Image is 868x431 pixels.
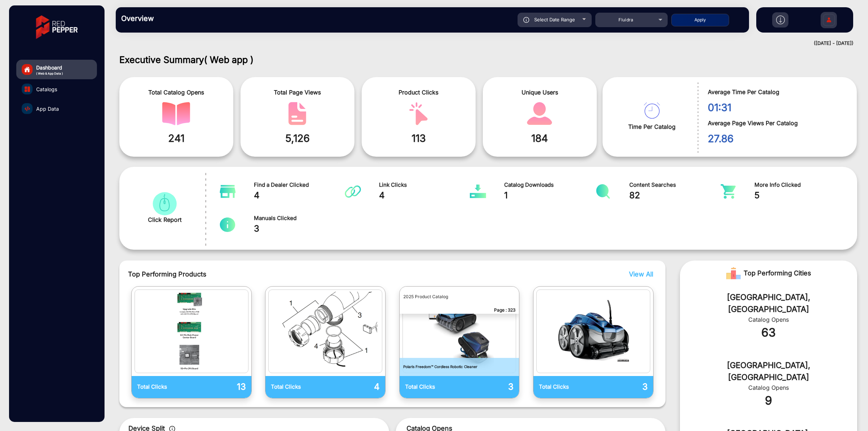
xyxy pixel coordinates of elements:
[148,215,182,224] span: Click Report
[691,324,846,341] div: 63
[691,291,846,315] div: [GEOGRAPHIC_DATA], [GEOGRAPHIC_DATA]
[488,88,591,97] span: Unique Users
[283,102,311,125] img: catalog
[379,181,470,189] span: Link Clicks
[405,383,459,391] p: Total Clicks
[220,184,236,199] img: catalog
[618,17,634,22] span: Fluidra
[379,189,470,202] span: 4
[691,392,846,409] div: 9
[121,14,222,23] h3: Overview
[24,66,30,73] img: home
[691,383,846,392] div: Catalog Opens
[220,217,236,232] img: catalog
[204,54,254,65] span: ( Web app )
[629,189,720,202] span: 82
[325,380,380,393] p: 4
[271,383,325,391] p: Total Clicks
[271,292,380,371] img: catalog
[400,358,519,376] p: Polaris Freedom™ Cordless Robotic Cleaner
[31,9,83,45] img: vmg-logo
[629,181,720,189] span: Content Searches
[125,131,228,146] span: 241
[16,60,97,79] a: Dashboard( Web & App Data )
[534,17,575,22] span: Select Date Range
[25,86,30,92] img: catalog
[523,17,529,23] img: icon
[404,102,433,125] img: catalog
[526,102,554,125] img: catalog
[137,383,191,391] p: Total Clicks
[246,131,349,146] span: 5,126
[125,88,228,97] span: Total Catalog Opens
[708,131,846,146] span: 27.86
[726,266,741,280] img: Rank image
[246,88,349,97] span: Total Page Views
[400,307,519,314] p: Page : 323
[254,181,345,189] span: Find a Dealer Clicked
[488,131,591,146] span: 184
[36,85,57,93] span: Catalogs
[691,359,846,383] div: [GEOGRAPHIC_DATA], [GEOGRAPHIC_DATA]
[644,102,660,119] img: catalog
[776,16,785,24] img: h2download.svg
[254,189,345,202] span: 4
[36,71,63,76] span: ( Web & App Data )
[16,79,97,99] a: Catalogs
[720,184,736,199] img: catalog
[254,214,345,223] span: Manuals Clicked
[708,100,846,115] span: 01:31
[539,383,593,391] p: Total Clicks
[821,8,837,34] img: Sign%20Up.svg
[595,184,611,199] img: catalog
[16,99,97,118] a: App Data
[191,380,246,393] p: 13
[459,380,514,393] p: 3
[150,192,179,215] img: catalog
[109,40,854,47] div: ([DATE] - [DATE])
[627,269,651,279] button: View All
[754,189,846,202] span: 5
[405,292,514,371] img: catalog
[345,184,361,199] img: catalog
[119,54,857,65] h1: Executive Summary
[744,266,811,280] span: Top Performing Cities
[708,88,846,96] span: Average Time Per Catalog
[254,222,345,235] span: 3
[754,181,846,189] span: More Info Clicked
[367,88,470,97] span: Product Clicks
[629,270,653,278] span: View All
[128,269,532,279] span: Top Performing Products
[36,105,59,113] span: App Data
[504,181,595,189] span: Catalog Downloads
[400,287,519,307] p: 2025 Product Catalog
[504,189,595,202] span: 1
[470,184,486,199] img: catalog
[691,315,846,324] div: Catalog Opens
[25,106,30,111] img: catalog
[162,102,190,125] img: catalog
[671,14,729,26] button: Apply
[367,131,470,146] span: 113
[137,292,246,371] img: catalog
[593,380,647,393] p: 3
[539,292,648,371] img: catalog
[708,119,846,127] span: Average Page Views Per Catalog
[36,64,63,71] span: Dashboard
